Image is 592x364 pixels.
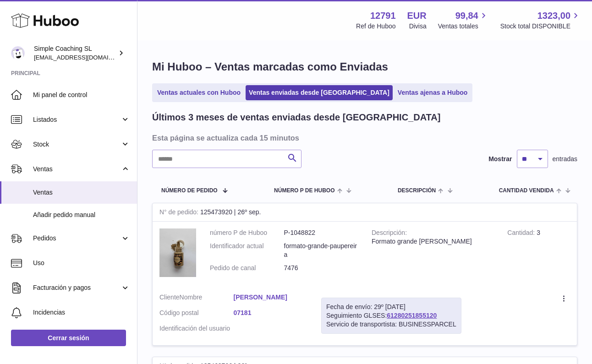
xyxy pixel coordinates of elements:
[409,22,427,31] div: Divisa
[33,308,130,317] span: Incidencias
[33,165,121,174] span: Ventas
[438,10,489,31] a: 99,84 Ventas totales
[210,242,284,259] dt: Identificador actual
[488,155,512,163] label: Mostrar
[154,85,244,100] a: Ventas actuales con Huboo
[500,222,577,286] td: 3
[500,22,581,31] span: Stock total DISPONIBLE
[553,155,577,163] span: entradas
[499,188,554,194] span: Cantidad vendida
[34,44,116,62] div: Simple Coaching SL
[153,203,577,222] div: 125473920 | 26º sep.
[234,293,308,302] a: [PERSON_NAME]
[152,60,577,74] h1: Mi Huboo – Ventas marcadas como Enviadas
[33,188,130,197] span: Ventas
[387,312,437,319] a: 61280251855120
[159,208,200,218] strong: N° de pedido
[159,324,234,333] dt: Identificación del usuario
[356,22,395,31] div: Ref de Huboo
[284,242,358,259] dd: formato-grande-paupereira
[159,228,196,277] img: PXL_20250620_103331088-scaled.jpg
[33,115,121,124] span: Listados
[326,320,456,329] div: Servicio de transportista: BUSINESSPARCEL
[159,293,234,304] dt: Nombre
[407,10,427,22] strong: EUR
[33,259,130,267] span: Uso
[161,188,218,194] span: Número de pedido
[159,293,180,301] span: Cliente
[321,298,461,334] div: Seguimiento GLSES:
[234,309,308,317] a: 07181
[507,229,537,239] strong: Cantidad
[210,228,284,237] dt: número P de Huboo
[326,303,456,311] div: Fecha de envío: 29º [DATE]
[34,54,135,61] span: [EMAIL_ADDRESS][DOMAIN_NAME]
[11,46,25,60] img: info@simplecoaching.es
[395,85,471,100] a: Ventas ajenas a Huboo
[33,234,121,243] span: Pedidos
[500,10,581,31] a: 1323,00 Stock total DISPONIBLE
[284,228,358,237] dd: P-1048822
[33,283,121,292] span: Facturación y pagos
[274,188,334,194] span: número P de Huboo
[33,91,130,99] span: Mi panel de control
[438,22,489,31] span: Ventas totales
[210,264,284,272] dt: Pedido de canal
[284,264,358,272] dd: 7476
[246,85,393,100] a: Ventas enviadas desde [GEOGRAPHIC_DATA]
[370,10,396,22] strong: 12791
[33,140,121,149] span: Stock
[152,133,575,143] h3: Esta página se actualiza cada 15 minutos
[159,309,234,320] dt: Código postal
[152,111,440,124] h2: Últimos 3 meses de ventas enviadas desde [GEOGRAPHIC_DATA]
[398,188,436,194] span: Descripción
[372,229,407,239] strong: Descripción
[372,237,493,246] div: Formato grande [PERSON_NAME]
[455,10,478,22] span: 99,84
[11,330,126,346] a: Cerrar sesión
[537,10,570,22] span: 1323,00
[33,211,130,219] span: Añadir pedido manual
